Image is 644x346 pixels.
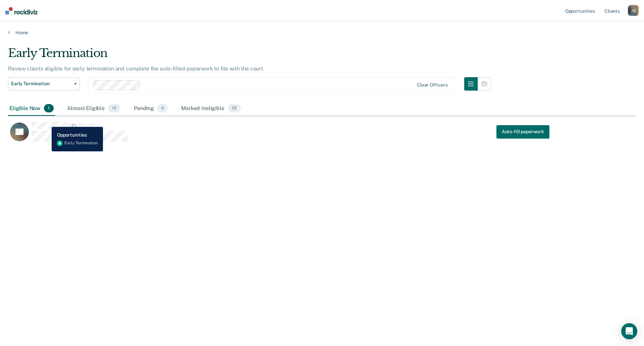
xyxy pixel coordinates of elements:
[5,7,38,14] img: Recidiviz
[132,101,169,116] div: Pending0
[157,104,168,113] span: 0
[621,323,637,339] div: Open Intercom Messenger
[496,125,549,139] a: Navigate to form link
[628,5,639,16] div: J G
[417,82,448,88] div: Clear officers
[8,121,557,148] div: CaseloadOpportunityCell-213614
[496,125,549,139] button: Auto-fill paperwork
[8,30,636,36] a: Home
[44,104,54,113] span: 1
[11,81,71,87] span: Early Termination
[228,104,241,113] span: 25
[8,101,55,116] div: Eligible Now1
[628,5,639,16] button: JG
[8,46,491,65] div: Early Termination
[66,101,122,116] div: Almost Eligible13
[180,101,242,116] div: Marked Ineligible25
[8,65,264,72] p: Review clients eligible for early termination and complete the auto-filled paperwork to file with...
[108,104,120,113] span: 13
[8,77,80,91] button: Early Termination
